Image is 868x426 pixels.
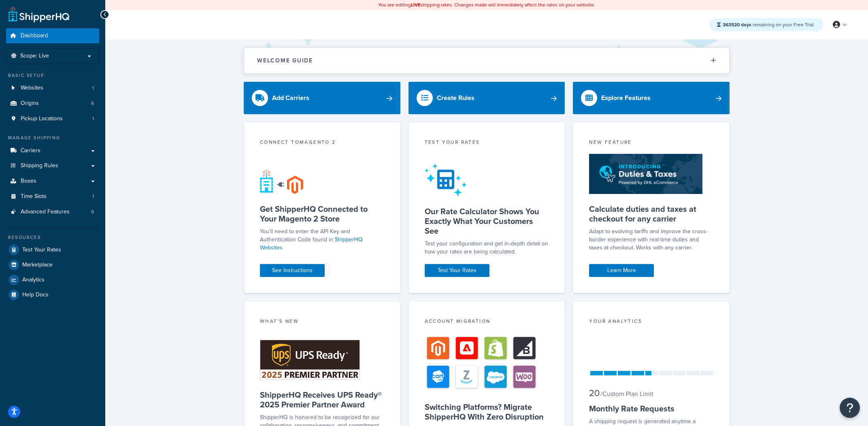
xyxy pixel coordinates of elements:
h2: Welcome Guide [257,58,313,64]
div: Connect to Magento 2 [260,138,384,148]
h5: Get ShipperHQ Connected to Your Magento 2 Store [260,204,384,224]
a: Marketplace [6,258,99,272]
a: Test Your Rates [425,264,489,277]
a: Shipping Rules [6,158,99,173]
span: remaining on your Free Trial [723,21,814,28]
span: 1 [92,115,94,122]
span: Websites [21,85,43,92]
b: LIVE [411,1,421,9]
h5: Switching Platforms? Migrate ShipperHQ With Zero Disruption [425,402,549,422]
strong: 363520 days [723,21,751,28]
small: / Custom Plan Limit [600,389,653,398]
span: Test Your Rates [22,247,61,253]
div: Basic Setup [6,72,99,79]
a: Help Docs [6,288,99,302]
li: Advanced Features [6,204,99,219]
a: Advanced Features9 [6,204,99,219]
a: Explore Features [573,82,730,114]
span: Carriers [21,147,40,154]
a: Dashboard [6,28,99,43]
span: Scope: Live [20,53,49,60]
span: 6 [91,100,94,107]
div: Account Migration [425,317,549,327]
div: Test your configuration and get in-depth detail on how your rates are being calculated. [425,240,549,256]
span: Analytics [22,277,45,283]
a: Learn More [589,264,654,277]
span: Marketplace [22,262,53,268]
span: Help Docs [22,292,49,298]
li: Time Slots [6,189,99,204]
h5: Our Rate Calculator Shows You Exactly What Your Customers See [425,207,549,236]
a: Origins6 [6,96,99,111]
span: 1 [92,85,94,92]
a: Pickup Locations1 [6,111,99,126]
div: What's New [260,317,384,327]
span: Pickup Locations [21,115,63,122]
span: Boxes [21,178,36,185]
li: Pickup Locations [6,111,99,126]
a: Test Your Rates [6,243,99,257]
li: Websites [6,81,99,96]
span: 1 [92,193,94,200]
p: Adapt to evolving tariffs and improve the cross-border experience with real-time duties and taxes... [589,228,713,252]
a: ShipperHQ Websites [260,235,363,252]
div: Add Carriers [272,92,309,104]
span: Dashboard [21,32,48,39]
span: Origins [21,100,39,107]
span: Time Slots [21,193,47,200]
a: Boxes [6,174,99,189]
button: Open Resource Center [840,398,860,418]
a: Add Carriers [244,82,400,114]
div: Create Rules [437,92,474,104]
span: Advanced Features [21,209,70,215]
h5: Calculate duties and taxes at checkout for any carrier [589,204,713,224]
div: Resources [6,234,99,241]
div: Explore Features [601,92,651,104]
div: Test your rates [425,138,549,148]
img: connect-shq-magento-24cdf84b.svg [260,169,303,194]
a: See Instructions [260,264,325,277]
span: 20 [589,386,600,400]
a: Time Slots1 [6,189,99,204]
div: New Feature [589,138,713,148]
h5: Monthly Rate Requests [589,404,713,413]
div: Manage Shipping [6,134,99,141]
h5: ShipperHQ Receives UPS Ready® 2025 Premier Partner Award [260,390,384,409]
a: Analytics [6,273,99,287]
a: Carriers [6,143,99,158]
div: Your Analytics [589,317,713,327]
span: Shipping Rules [21,162,58,169]
p: You'll need to enter the API Key and Authentication Code found in [260,228,384,252]
a: Create Rules [408,82,565,114]
li: Origins [6,96,99,111]
span: 9 [91,209,94,215]
a: Websites1 [6,81,99,96]
button: Welcome Guide [244,48,729,73]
